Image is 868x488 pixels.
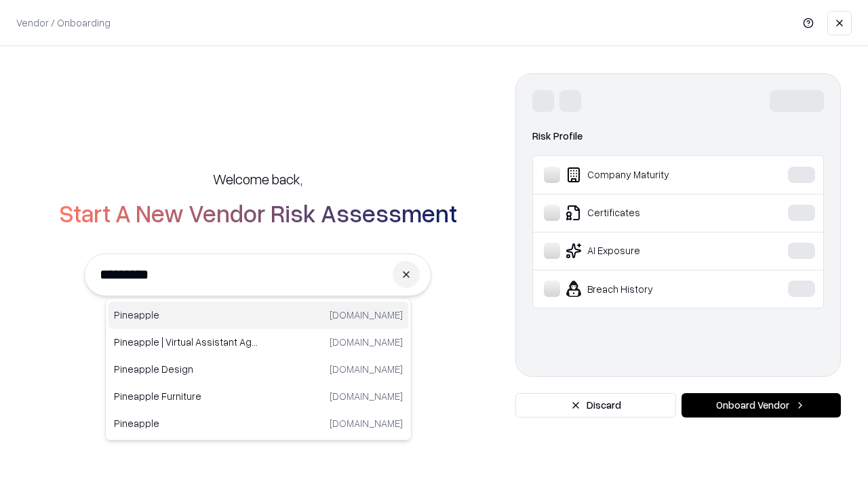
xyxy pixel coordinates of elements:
[330,308,403,322] p: [DOMAIN_NAME]
[114,389,258,403] p: Pineapple Furniture
[330,335,403,349] p: [DOMAIN_NAME]
[330,389,403,403] p: [DOMAIN_NAME]
[59,199,457,226] h2: Start A New Vendor Risk Assessment
[114,335,258,349] p: Pineapple | Virtual Assistant Agency
[544,281,747,297] div: Breach History
[114,416,258,430] p: Pineapple
[330,416,403,430] p: [DOMAIN_NAME]
[114,308,258,322] p: Pineapple
[213,169,302,188] h5: Welcome back,
[544,167,747,183] div: Company Maturity
[16,16,111,30] p: Vendor / Onboarding
[114,362,258,376] p: Pineapple Design
[105,298,412,441] div: Suggestions
[544,205,747,221] div: Certificates
[515,393,676,418] button: Discard
[544,243,747,259] div: AI Exposure
[682,393,841,418] button: Onboard Vendor
[330,362,403,376] p: [DOMAIN_NAME]
[532,128,824,144] div: Risk Profile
